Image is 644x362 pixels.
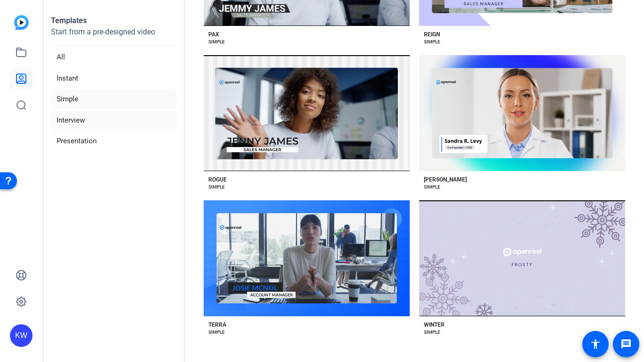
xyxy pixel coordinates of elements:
[620,338,632,350] mat-icon: message
[51,48,176,67] li: All
[419,200,625,316] button: Template image
[424,321,445,329] div: WINTER
[424,38,440,46] div: SIMPLE
[208,38,225,46] div: SIMPLE
[208,329,225,336] div: SIMPLE
[424,183,440,191] div: SIMPLE
[424,31,440,38] div: REIGN
[208,321,226,329] div: TERRA
[51,16,87,25] strong: Templates
[51,132,176,151] li: Presentation
[204,200,410,316] button: Template image
[590,338,601,350] mat-icon: accessibility
[51,111,176,130] li: Interview
[424,329,440,336] div: SIMPLE
[208,31,219,38] div: PAX
[208,183,225,191] div: SIMPLE
[51,69,176,88] li: Instant
[10,324,33,347] div: KW
[424,176,467,183] div: [PERSON_NAME]
[204,55,410,171] button: Template image
[14,15,29,30] img: blue-gradient.svg
[51,90,176,109] li: Simple
[51,26,176,46] p: Start from a pre-designed video
[208,176,227,183] div: ROGUE
[419,55,625,171] button: Template image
